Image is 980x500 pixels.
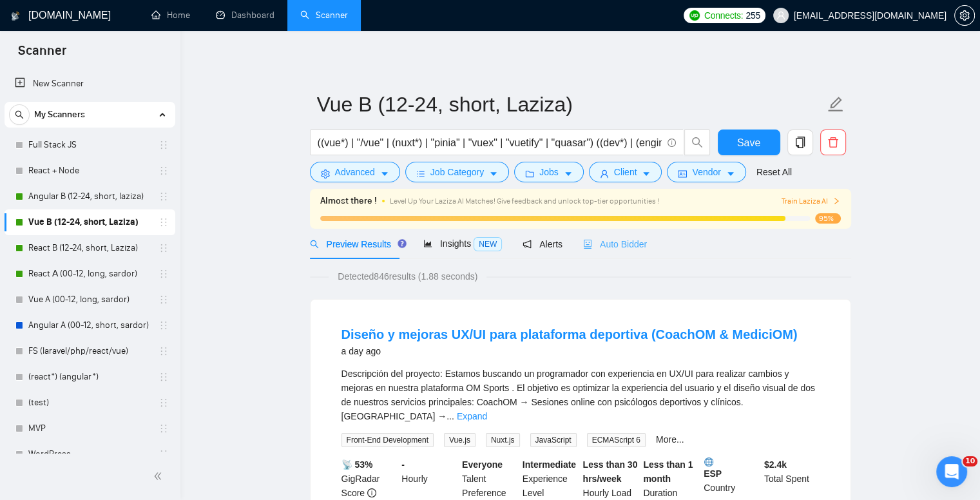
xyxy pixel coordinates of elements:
[583,240,592,249] span: robot
[320,194,377,208] span: Almost there !
[827,96,844,113] span: edit
[317,88,825,120] input: Scanner name...
[159,243,169,253] span: holder
[581,457,641,500] div: Hourly Load
[486,433,520,447] span: Nuxt.js
[684,130,710,155] button: search
[963,456,977,466] span: 10
[28,132,151,158] a: Full Stack JS
[583,239,647,249] span: Auto Bidder
[5,71,175,97] li: New Scanner
[689,10,700,21] img: upwork-logo.png
[216,10,274,21] a: dashboardDashboard
[787,130,813,155] button: copy
[685,137,709,148] span: search
[820,130,846,155] button: delete
[520,457,581,500] div: Experience Level
[399,457,459,500] div: Hourly
[745,8,760,23] span: 255
[28,209,151,235] a: Vue B (12-24, short, Laziza)
[444,433,476,447] span: Vue.js
[159,320,169,331] span: holder
[28,235,151,261] a: React B (12-24, short, Laziza)
[390,197,659,206] span: Level Up Your Laziza AI Matches! Give feedback and unlock top-tier opportunities !
[10,110,29,119] span: search
[781,195,840,207] button: Train Laziza AI
[667,162,745,182] button: idcardVendorcaret-down
[642,169,651,178] span: caret-down
[643,459,693,484] b: Less than 1 month
[8,41,77,68] span: Scanner
[300,10,348,21] a: searchScanner
[159,346,169,356] span: holder
[530,433,577,447] span: JavaScript
[28,184,151,209] a: Angular B (12-24, short, laziza)
[587,433,646,447] span: ECMAScript 6
[159,372,169,382] span: holder
[762,457,822,500] div: Total Spent
[380,169,389,178] span: caret-down
[821,137,845,148] span: delete
[416,169,425,178] span: bars
[341,369,815,421] span: Descripción del proyecto: Estamos buscando un programador con experiencia en UX/UI para realizar ...
[423,239,432,248] span: area-chart
[523,239,562,249] span: Alerts
[656,434,684,445] a: More...
[339,457,399,500] div: GigRadar Score
[474,237,502,251] span: NEW
[523,240,532,249] span: notification
[668,139,676,147] span: info-circle
[457,411,487,421] a: Expand
[11,6,20,26] img: logo
[737,135,760,151] span: Save
[564,169,573,178] span: caret-down
[462,459,503,470] b: Everyone
[159,140,169,150] span: holder
[335,165,375,179] span: Advanced
[28,158,151,184] a: React + Node
[159,217,169,227] span: holder
[936,456,967,487] iframe: Intercom live chat
[955,10,974,21] span: setting
[430,165,484,179] span: Job Category
[318,135,662,151] input: Search Freelance Jobs...
[589,162,662,182] button: userClientcaret-down
[539,165,559,179] span: Jobs
[159,423,169,434] span: holder
[28,441,151,467] a: WordPress
[726,169,735,178] span: caret-down
[489,169,498,178] span: caret-down
[514,162,584,182] button: folderJobscaret-down
[321,169,330,178] span: setting
[15,71,165,97] a: New Scanner
[28,390,151,416] a: (test)
[600,169,609,178] span: user
[28,312,151,338] a: Angular A (00-12, short, sardor)
[159,166,169,176] span: holder
[34,102,85,128] span: My Scanners
[704,8,743,23] span: Connects:
[776,11,785,20] span: user
[159,191,169,202] span: holder
[341,327,798,341] a: Diseño y mejoras UX/UI para plataforma deportiva (CoachOM & MediciOM)
[341,433,434,447] span: Front-End Development
[159,449,169,459] span: holder
[329,269,486,284] span: Detected 846 results (1.88 seconds)
[704,457,759,479] b: ESP
[678,169,687,178] span: idcard
[640,457,701,500] div: Duration
[954,5,975,26] button: setting
[832,197,840,205] span: right
[401,459,405,470] b: -
[28,338,151,364] a: FS (laravel/php/react/vue)
[151,10,190,21] a: homeHome
[28,261,151,287] a: React А (00-12, long, sardor)
[756,165,792,179] a: Reset All
[423,238,502,249] span: Insights
[523,459,576,470] b: Intermediate
[367,488,376,497] span: info-circle
[459,457,520,500] div: Talent Preference
[718,130,780,155] button: Save
[153,470,166,483] span: double-left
